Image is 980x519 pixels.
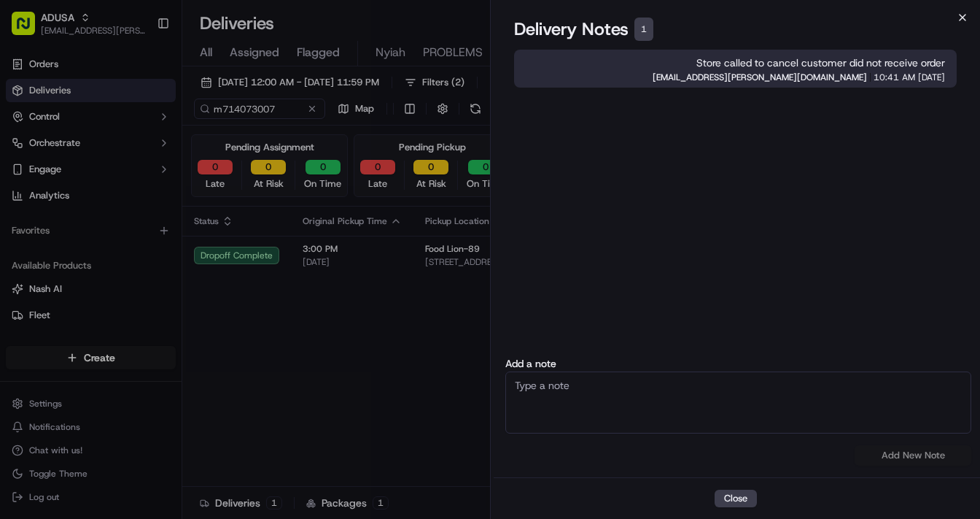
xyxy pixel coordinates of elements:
[15,15,44,44] img: Nash
[15,58,265,82] p: Welcome 👋
[38,94,262,109] input: Got a question? Start typing here...
[9,206,117,232] a: 📗Knowledge Base
[117,206,240,232] a: 💻API Documentation
[50,139,239,154] div: Start new chat
[653,73,867,82] span: [EMAIL_ADDRESS][PERSON_NAME][DOMAIN_NAME]
[634,18,653,41] div: 1
[15,139,41,166] img: 1736555255976-a54dd68f-1ca7-489b-9aae-adbdc363a1c4
[103,247,176,258] a: Powered byPylon
[50,154,184,166] div: We're available if you need us!
[138,212,234,226] span: API Documentation
[15,213,26,225] div: 📗
[715,490,757,507] button: Close
[918,73,945,82] span: [DATE]
[123,213,135,225] div: 💻
[145,247,176,258] span: Pylon
[514,18,629,41] h2: Delivery Notes
[505,358,971,369] label: Add a note
[874,73,915,82] span: 10:41 AM
[248,144,265,161] button: Start new chat
[29,212,112,226] span: Knowledge Base
[526,55,945,70] span: Store called to cancel customer did not receive order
